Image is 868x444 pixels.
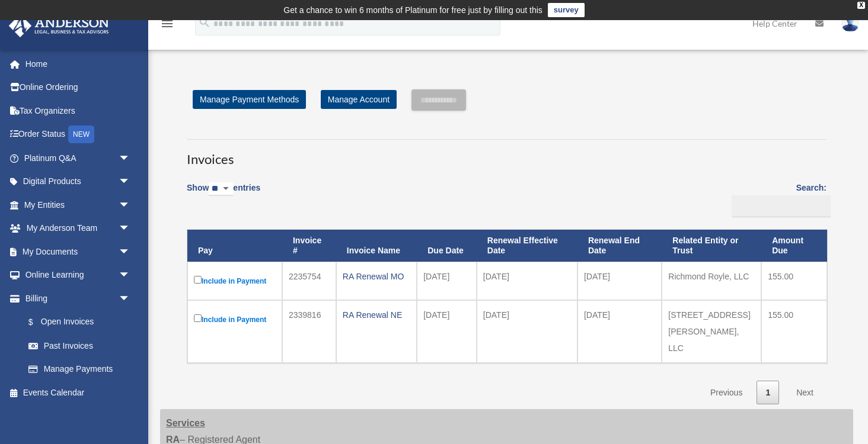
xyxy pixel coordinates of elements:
[417,262,477,300] td: [DATE]
[17,334,142,358] a: Past Invoices
[343,268,410,285] div: RA Renewal MO
[857,2,865,9] div: close
[8,52,148,76] a: Home
[283,3,542,17] div: Get a chance to win 6 months of Platinum for free just by filling out this
[194,274,276,288] label: Include in Payment
[662,230,761,262] th: Related Entity or Trust: activate to sort column ascending
[209,182,233,196] select: Showentries
[662,262,761,300] td: Richmond Royle, LLC
[119,287,142,311] span: arrow_drop_down
[8,240,148,263] a: My Documentsarrow_drop_down
[68,126,94,143] div: NEW
[343,307,410,323] div: RA Renewal NE
[8,217,148,240] a: My Anderson Teamarrow_drop_down
[321,90,397,109] a: Manage Account
[577,300,662,363] td: [DATE]
[8,263,148,287] a: Online Learningarrow_drop_down
[8,381,148,404] a: Events Calendar
[194,312,276,327] label: Include in Payment
[194,276,202,284] input: Include in Payment
[198,16,211,29] i: search
[160,17,174,31] i: menu
[577,230,662,262] th: Renewal End Date: activate to sort column ascending
[187,139,826,169] h3: Invoices
[119,263,142,288] span: arrow_drop_down
[757,381,779,405] a: 1
[727,181,826,217] label: Search:
[194,314,202,322] input: Include in Payment
[119,146,142,170] span: arrow_drop_down
[8,170,148,194] a: Digital Productsarrow_drop_down
[477,262,577,300] td: [DATE]
[662,300,761,363] td: [STREET_ADDRESS][PERSON_NAME], LLC
[119,170,142,194] span: arrow_drop_down
[548,3,585,17] a: survey
[5,14,113,37] img: Anderson Advisors Platinum Portal
[761,300,827,363] td: 155.00
[282,262,336,300] td: 2235754
[187,230,282,262] th: Pay: activate to sort column descending
[732,195,831,218] input: Search:
[761,230,827,262] th: Amount Due: activate to sort column ascending
[787,381,822,405] a: Next
[8,123,148,147] a: Order StatusNEW
[17,358,142,381] a: Manage Payments
[193,90,306,109] a: Manage Payment Methods
[8,76,148,99] a: Online Ordering
[166,418,205,428] strong: Services
[336,230,417,262] th: Invoice Name: activate to sort column ascending
[8,193,148,217] a: My Entitiesarrow_drop_down
[477,230,577,262] th: Renewal Effective Date: activate to sort column ascending
[282,300,336,363] td: 2339816
[35,315,41,330] span: $
[477,300,577,363] td: [DATE]
[119,240,142,264] span: arrow_drop_down
[701,381,751,405] a: Previous
[417,300,477,363] td: [DATE]
[841,15,859,32] img: User Pic
[119,193,142,217] span: arrow_drop_down
[417,230,477,262] th: Due Date: activate to sort column ascending
[761,262,827,300] td: 155.00
[282,230,336,262] th: Invoice #: activate to sort column ascending
[577,262,662,300] td: [DATE]
[160,21,174,31] a: menu
[8,146,148,170] a: Platinum Q&Aarrow_drop_down
[8,287,142,310] a: Billingarrow_drop_down
[17,310,136,334] a: $Open Invoices
[8,99,148,123] a: Tax Organizers
[187,181,260,208] label: Show entries
[119,217,142,241] span: arrow_drop_down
